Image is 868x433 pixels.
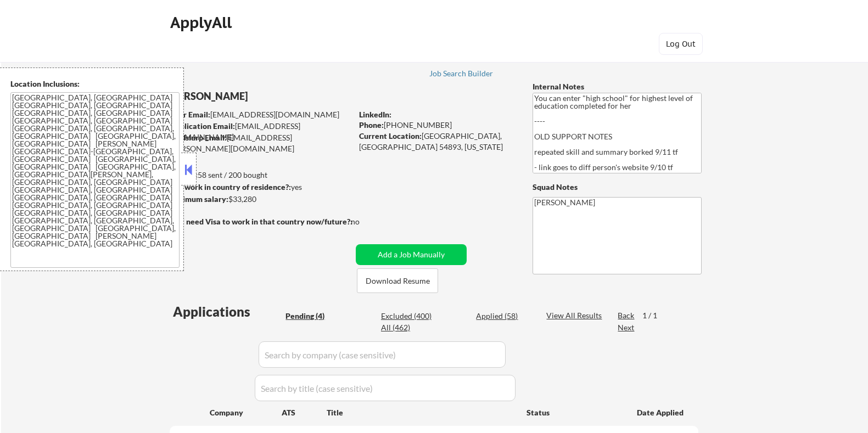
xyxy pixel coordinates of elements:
div: [GEOGRAPHIC_DATA], [GEOGRAPHIC_DATA] 54893, [US_STATE] [359,131,514,152]
div: yes [169,182,349,193]
div: [PHONE_NUMBER] [359,120,514,131]
strong: Will need Visa to work in that country now/future?: [170,217,352,226]
strong: Mailslurp Email: [170,133,227,142]
div: [EMAIL_ADDRESS][DOMAIN_NAME] [170,109,352,120]
div: Pending (4) [285,311,340,322]
strong: LinkedIn: [359,110,391,119]
div: View All Results [546,310,605,321]
input: Search by title (case sensitive) [255,375,516,401]
div: Job Search Builder [429,70,494,77]
div: Applications [173,305,282,318]
div: Internal Notes [533,81,702,92]
div: no [351,216,382,227]
div: Title [327,407,516,418]
strong: Current Location: [359,131,422,140]
div: Date Applied [637,407,685,418]
div: Location Inclusions: [10,78,180,89]
div: Excluded (400) [381,311,436,322]
div: All (462) [381,322,436,333]
input: Search by company (case sensitive) [259,341,506,368]
div: Squad Notes [533,182,702,193]
div: Company [210,407,282,418]
button: Log Out [659,33,703,55]
div: Next [618,322,635,333]
button: Download Resume [357,268,438,293]
strong: Phone: [359,120,384,130]
div: 1 / 1 [642,310,668,321]
div: [EMAIL_ADDRESS][PERSON_NAME][DOMAIN_NAME] [170,132,352,154]
div: ATS [282,407,327,418]
div: ApplyAll [170,13,235,32]
div: 58 sent / 200 bought [169,170,352,181]
button: Add a Job Manually [356,244,467,265]
div: [EMAIL_ADDRESS][DOMAIN_NAME] [170,121,352,142]
div: Back [618,310,635,321]
div: Status [527,402,621,422]
strong: Application Email: [170,121,235,131]
strong: Minimum salary: [169,194,228,204]
strong: Can work in country of residence?: [169,182,291,192]
div: Applied (58) [476,311,531,322]
div: $33,280 [169,194,352,205]
a: Job Search Builder [429,69,494,80]
div: [PERSON_NAME] [170,89,395,103]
